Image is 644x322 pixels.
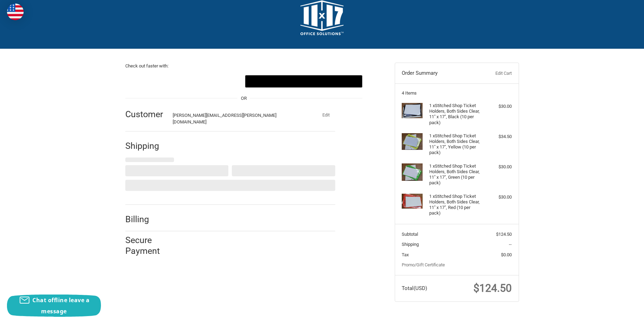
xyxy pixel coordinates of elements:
a: Promo/Gift Certificate [402,262,445,267]
img: 11x17.com [300,0,344,35]
img: duty and tax information for United States [7,3,24,20]
button: Google Pay [245,75,362,88]
div: $30.00 [484,194,512,201]
h2: Customer [125,109,166,120]
h4: 1 x Stitched Shop Ticket Holders, Both Sides Clear, 11" x 17", Yellow (10 per pack) [429,133,482,156]
span: $124.50 [496,232,512,237]
div: $30.00 [484,103,512,110]
span: $124.50 [473,282,512,294]
span: Subtotal [402,232,418,237]
div: [PERSON_NAME][EMAIL_ADDRESS][PERSON_NAME][DOMAIN_NAME] [173,112,304,126]
p: Check out faster with: [125,63,362,70]
div: $34.50 [484,133,512,140]
button: Edit [317,110,335,120]
span: Total (USD) [402,285,427,291]
h2: Shipping [125,140,166,151]
span: Chat offline leave a message [32,296,89,315]
h3: 4 Items [402,90,512,96]
iframe: PayPal-paypal [125,75,243,88]
span: Shipping [402,242,419,247]
h2: Billing [125,214,166,225]
span: Tax [402,252,409,257]
span: OR [237,95,250,102]
h3: Order Summary [402,70,477,77]
h4: 1 x Stitched Shop Ticket Holders, Both Sides Clear, 11" x 17", Black (10 per pack) [429,103,482,126]
button: Chat offline leave a message [7,295,101,317]
a: Edit Cart [477,70,512,77]
h2: Secure Payment [125,235,172,257]
div: $30.00 [484,163,512,170]
h4: 1 x Stitched Shop Ticket Holders, Both Sides Clear, 11" x 17", Green (10 per pack) [429,163,482,186]
span: -- [509,242,512,247]
span: $0.00 [501,252,512,257]
h4: 1 x Stitched Shop Ticket Holders, Both Sides Clear, 11" x 17", Red (10 per pack) [429,194,482,216]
